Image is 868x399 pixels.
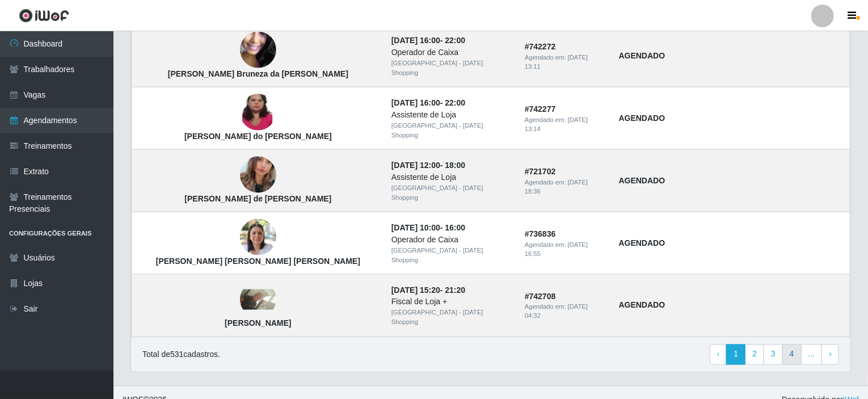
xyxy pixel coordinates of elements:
p: Total de 531 cadastros. [142,349,220,361]
img: Micaela Bruneza da Silva Alves [240,10,276,91]
div: [GEOGRAPHIC_DATA] - [DATE] Shopping [391,308,511,327]
div: Assistente de Loja [391,109,511,121]
time: [DATE] 16:00 [391,98,440,107]
div: Agendado em: [525,240,605,259]
a: 4 [782,345,802,365]
span: › [829,350,832,359]
div: Fiscal de Loja + [391,296,511,308]
div: [GEOGRAPHIC_DATA] - [DATE] Shopping [391,121,511,140]
div: Operador de Caixa [391,47,511,58]
strong: - [391,36,465,45]
img: kamilla Hellen Ferreira de sa Miguel [240,142,276,207]
a: 2 [745,345,764,365]
div: Assistente de Loja [391,171,511,183]
img: Ana Cláudia Santiago Mendes carneiro [240,213,276,262]
strong: AGENDADO [619,238,665,247]
strong: AGENDADO [619,114,665,123]
strong: [PERSON_NAME] do [PERSON_NAME] [184,132,332,141]
time: 21:20 [445,285,466,295]
strong: - [391,285,465,295]
img: Juliana Sousa do Nascimento [240,72,276,153]
time: 16:00 [445,223,466,232]
strong: - [391,161,465,170]
a: 3 [764,345,783,365]
time: 22:00 [445,98,466,107]
time: [DATE] 10:00 [391,223,440,232]
a: Next [821,345,839,365]
img: CoreUI Logo [19,9,69,23]
img: Francisco Antônio Temoteo Santiago [240,289,276,310]
span: ‹ [717,350,720,359]
div: [GEOGRAPHIC_DATA] - [DATE] Shopping [391,246,511,265]
strong: # 721702 [525,167,556,176]
div: [GEOGRAPHIC_DATA] - [DATE] Shopping [391,58,511,78]
time: 18:00 [445,161,466,170]
time: [DATE] 15:20 [391,285,440,295]
strong: # 742277 [525,104,556,114]
strong: [PERSON_NAME] [PERSON_NAME] [PERSON_NAME] [156,257,360,266]
strong: AGENDADO [619,301,665,310]
div: Agendado em: [525,303,605,322]
strong: [PERSON_NAME] de [PERSON_NAME] [184,194,331,203]
div: Agendado em: [525,115,605,135]
strong: AGENDADO [619,176,665,185]
div: Agendado em: [525,53,605,72]
time: [DATE] 12:00 [391,161,440,170]
strong: - [391,223,465,232]
strong: [PERSON_NAME] Bruneza da [PERSON_NAME] [168,69,348,78]
time: 22:00 [445,36,466,45]
strong: [PERSON_NAME] [225,319,291,328]
strong: AGENDADO [619,51,665,60]
strong: # 742708 [525,292,556,301]
a: ... [801,345,823,365]
strong: # 742272 [525,42,556,51]
div: Agendado em: [525,178,605,197]
a: Previous [710,345,727,365]
div: Operador de Caixa [391,234,511,246]
a: 1 [726,345,745,365]
strong: # 736836 [525,229,556,238]
div: [GEOGRAPHIC_DATA] - [DATE] Shopping [391,183,511,203]
nav: pagination [710,345,839,365]
time: [DATE] 16:00 [391,36,440,45]
strong: - [391,98,465,107]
